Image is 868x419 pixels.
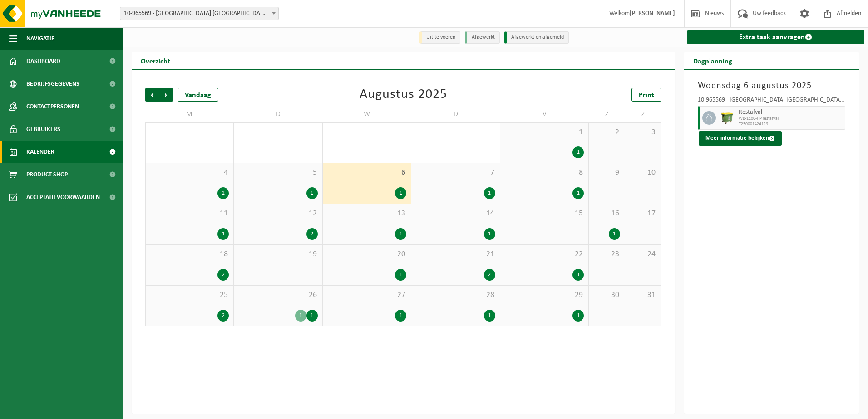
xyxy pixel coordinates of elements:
span: 27 [327,290,406,300]
span: 5 [238,168,317,178]
span: 2 [593,127,620,137]
span: 7 [416,168,495,178]
span: 26 [238,290,317,300]
td: D [411,106,500,122]
div: 1 [572,187,584,199]
div: 2 [217,187,229,199]
span: Navigatie [26,27,54,50]
span: Gebruikers [26,118,60,141]
button: Meer informatie bekijken [699,131,782,146]
span: Kalender [26,141,54,163]
div: 1 [609,228,620,240]
span: 12 [238,209,317,219]
span: 14 [416,209,495,219]
strong: [PERSON_NAME] [630,10,675,17]
div: 1 [572,146,584,158]
div: 2 [217,310,229,322]
span: 31 [630,290,656,300]
h3: Woensdag 6 augustus 2025 [698,79,846,93]
td: Z [625,106,661,122]
span: 18 [150,249,229,259]
a: Print [631,88,661,102]
div: 1 [295,310,306,322]
span: WB-1100-HP restafval [739,116,843,122]
div: 1 [395,310,406,322]
div: 10-965569 - [GEOGRAPHIC_DATA] [GEOGRAPHIC_DATA] - [GEOGRAPHIC_DATA] [698,97,846,106]
td: Z [589,106,625,122]
span: 6 [327,168,406,178]
span: 4 [150,168,229,178]
div: 1 [306,187,318,199]
span: 24 [630,249,656,259]
span: Dashboard [26,50,60,73]
span: 25 [150,290,229,300]
span: Product Shop [26,163,68,186]
div: 1 [217,228,229,240]
span: 19 [238,249,317,259]
li: Afgewerkt en afgemeld [504,31,569,44]
div: 1 [395,269,406,281]
span: Print [639,92,654,99]
span: 1 [505,127,584,137]
div: 1 [572,310,584,322]
span: 20 [327,249,406,259]
div: 1 [484,310,495,322]
td: D [234,106,322,122]
span: 15 [505,209,584,219]
span: Vorige [145,88,159,102]
h2: Dagplanning [684,52,741,69]
div: Vandaag [178,88,218,102]
span: 22 [505,249,584,259]
td: W [323,106,411,122]
span: Volgende [159,88,173,102]
span: 8 [505,168,584,178]
span: 3 [630,127,656,137]
span: 10-965569 - VAN DER VALK HOTEL PARK LANE ANTWERPEN NV - ANTWERPEN [120,7,279,20]
span: Contactpersonen [26,95,79,118]
td: M [145,106,234,122]
span: Acceptatievoorwaarden [26,186,100,209]
li: Uit te voeren [419,31,460,44]
div: 1 [572,269,584,281]
span: 29 [505,290,584,300]
div: 1 [395,228,406,240]
div: 1 [484,187,495,199]
span: 30 [593,290,620,300]
h2: Overzicht [132,52,179,69]
td: V [500,106,589,122]
span: 9 [593,168,620,178]
span: T250001424129 [739,122,843,127]
span: 11 [150,209,229,219]
span: 17 [630,209,656,219]
span: 16 [593,209,620,219]
a: Extra taak aanvragen [687,30,865,44]
li: Afgewerkt [465,31,500,44]
div: Augustus 2025 [360,88,447,102]
span: 10 [630,168,656,178]
span: 10-965569 - VAN DER VALK HOTEL PARK LANE ANTWERPEN NV - ANTWERPEN [120,7,278,20]
span: 23 [593,249,620,259]
span: Bedrijfsgegevens [26,73,79,95]
span: 28 [416,290,495,300]
div: 2 [217,269,229,281]
div: 1 [395,187,406,199]
span: 13 [327,209,406,219]
div: 2 [306,228,318,240]
span: 21 [416,249,495,259]
div: 2 [484,269,495,281]
div: 1 [484,228,495,240]
span: Restafval [739,109,843,116]
div: 1 [306,310,318,322]
img: WB-1100-HPE-GN-50 [720,111,734,125]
